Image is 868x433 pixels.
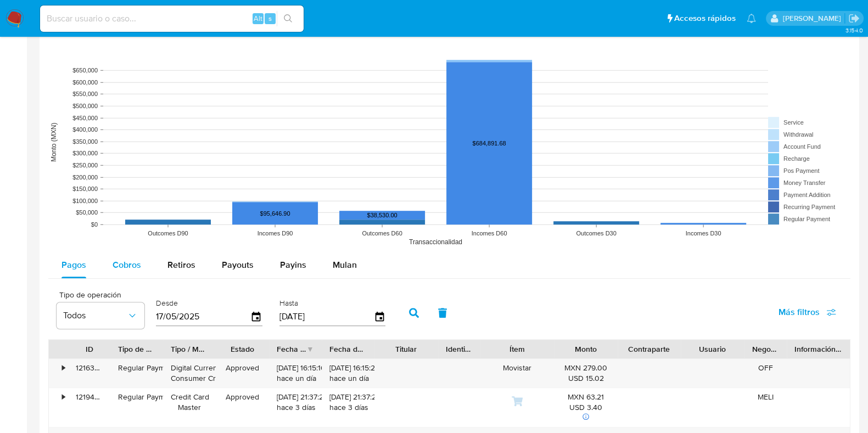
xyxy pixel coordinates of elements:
a: Salir [848,13,860,24]
span: Accesos rápidos [674,13,736,24]
p: carlos.soto@mercadolibre.com.mx [782,13,844,24]
span: 3.154.0 [845,26,863,35]
input: Buscar usuario o caso... [40,12,304,26]
a: Notificaciones [747,14,756,23]
span: s [268,13,272,24]
button: search-icon [277,11,299,26]
span: Alt [254,13,262,24]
